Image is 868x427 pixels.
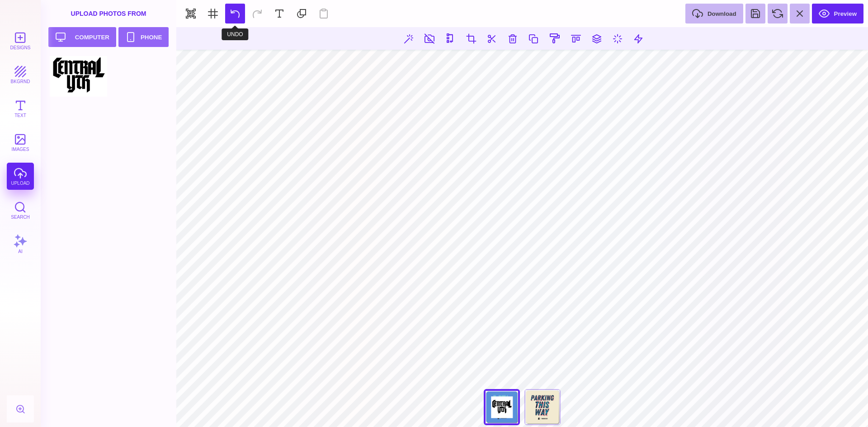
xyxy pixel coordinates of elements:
button: Phone [118,27,169,47]
button: AI [7,230,34,258]
button: Download [685,4,743,23]
button: Preview [812,4,863,23]
button: Search [7,197,34,224]
button: Computer [48,27,116,47]
button: bkgrnd [7,61,34,88]
button: Text [7,95,34,122]
button: Designs [7,27,34,54]
button: images [7,129,34,156]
